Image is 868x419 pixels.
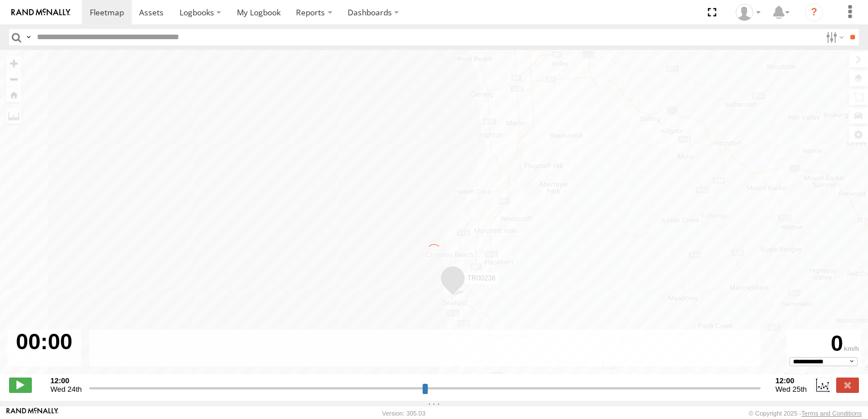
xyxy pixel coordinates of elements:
a: Terms and Conditions [802,410,862,417]
img: rand-logo.svg [11,9,70,16]
div: 0 [788,331,859,357]
label: Close [836,378,859,392]
div: Version: 305.03 [382,410,425,417]
a: Visit our Website [6,408,59,419]
strong: 12:00 [51,376,82,385]
label: Search Query [24,29,33,45]
span: Wed 25th [775,385,807,393]
label: Play/Stop [9,378,32,392]
div: © Copyright 2025 - [749,410,862,417]
label: Search Filter Options [821,29,846,45]
strong: 12:00 [775,376,807,385]
div: Darren Stevens [732,4,765,21]
i: ? [805,3,823,22]
span: Wed 24th [51,385,82,393]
